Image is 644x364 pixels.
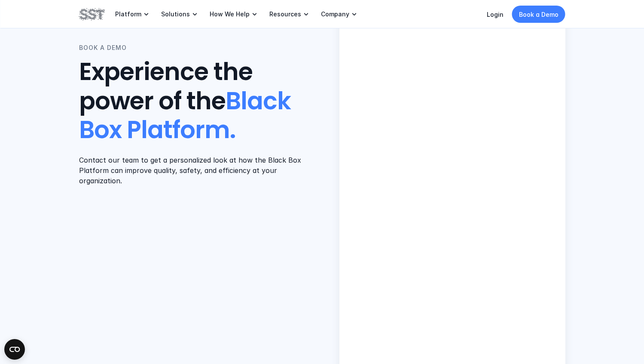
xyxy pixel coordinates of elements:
img: SST logo [79,7,105,22]
p: Company [321,10,349,18]
p: Contact our team to get a personalized look at how the Black Box Platform can improve quality, sa... [79,155,305,186]
p: Resources [269,10,301,18]
p: BOOK A DEMO [79,43,127,52]
a: Login [487,11,504,18]
p: Platform [115,10,141,18]
h1: Experience the power of the [79,58,305,145]
button: Open CMP widget [4,339,25,360]
a: Book a Demo [512,6,565,23]
p: Book a Demo [519,10,559,19]
p: Solutions [161,10,190,18]
p: How We Help [210,10,250,18]
span: Black Box Platform. [79,84,296,147]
